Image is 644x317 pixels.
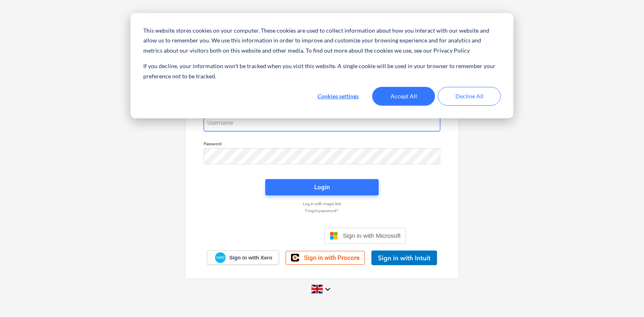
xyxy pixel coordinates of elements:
[204,115,440,131] input: Username
[204,141,440,148] p: Password
[234,227,322,245] iframe: Knappen Logga in med Google
[131,13,513,118] div: Cookie banner
[306,87,369,106] button: Cookies settings
[372,87,435,106] button: Accept All
[314,182,330,193] div: Login
[323,284,333,294] i: keyboard_arrow_down
[200,208,444,213] a: Forgot password?
[215,252,226,263] img: Xero logo
[143,26,501,56] p: This website stores cookies on your computer. These cookies are used to collect information about...
[143,61,501,81] p: If you decline, your information won’t be tracked when you visit this website. A single cookie wi...
[265,179,379,195] button: Login
[286,251,365,265] a: Sign in with Procore
[200,201,444,206] a: Log in with magic link
[438,87,501,106] button: Decline All
[343,232,401,239] span: Sign in with Microsoft
[304,254,360,262] span: Sign in with Procore
[330,232,338,240] img: Microsoft logo
[207,250,280,265] a: Sign in with Xero
[229,254,272,262] span: Sign in with Xero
